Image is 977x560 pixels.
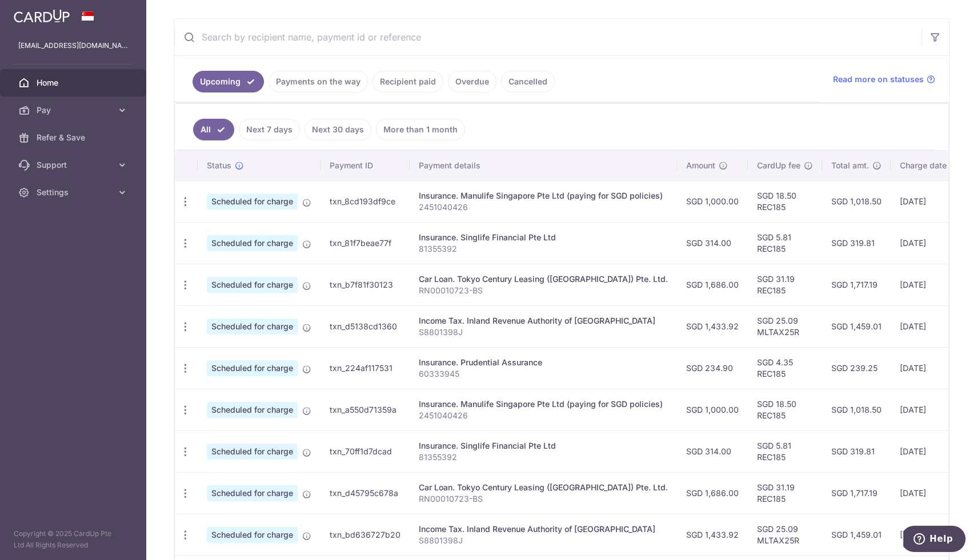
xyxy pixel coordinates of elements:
td: SGD 25.09 MLTAX25R [748,514,822,555]
a: Cancelled [501,71,555,92]
a: All [193,119,234,140]
p: RN00010723-BS [419,493,668,505]
p: RN00010723-BS [419,285,668,296]
th: Payment details [410,151,677,180]
td: SGD 1,000.00 [677,389,748,430]
td: txn_70ff1d7dcad [321,430,410,472]
a: Payments on the way [269,71,368,92]
p: 81355392 [419,243,668,255]
td: SGD 1,717.19 [822,264,891,305]
p: [EMAIL_ADDRESS][DOMAIN_NAME] [18,40,128,51]
td: [DATE] [891,389,968,430]
td: [DATE] [891,305,968,347]
span: Total amt. [831,160,869,171]
td: SGD 1,000.00 [677,180,748,222]
div: Insurance. Manulife Singapore Pte Ltd (paying for SGD policies) [419,190,668,202]
a: Overdue [448,71,496,92]
td: [DATE] [891,430,968,472]
span: Scheduled for charge [207,527,298,543]
p: 81355392 [419,452,668,463]
a: Recipient paid [373,71,443,92]
td: SGD 25.09 MLTAX25R [748,305,822,347]
span: Scheduled for charge [207,402,298,418]
td: SGD 319.81 [822,430,891,472]
p: 2451040426 [419,410,668,421]
div: Income Tax. Inland Revenue Authority of [GEOGRAPHIC_DATA] [419,523,668,535]
span: Scheduled for charge [207,444,298,460]
td: SGD 18.50 REC185 [748,180,822,222]
td: SGD 234.90 [677,347,748,389]
img: CardUp [14,9,70,23]
div: Insurance. Prudential Assurance [419,357,668,368]
td: [DATE] [891,180,968,222]
span: Pay [37,104,112,116]
span: CardUp fee [757,160,800,171]
div: Car Loan. Tokyo Century Leasing ([GEOGRAPHIC_DATA]) Pte. Ltd. [419,273,668,285]
span: Amount [686,160,715,171]
div: Insurance. Singlife Financial Pte Ltd [419,232,668,243]
td: SGD 1,018.50 [822,180,891,222]
td: SGD 1,018.50 [822,389,891,430]
span: Scheduled for charge [207,194,298,210]
td: SGD 1,686.00 [677,472,748,514]
td: txn_bd636727b20 [321,514,410,555]
div: Income Tax. Inland Revenue Authority of [GEOGRAPHIC_DATA] [419,315,668,327]
a: Read more on statuses [833,74,935,85]
th: Payment ID [321,151,410,180]
td: txn_d45795c678a [321,472,410,514]
div: Insurance. Manulife Singapore Pte Ltd (paying for SGD policies) [419,398,668,410]
td: [DATE] [891,472,968,514]
div: Insurance. Singlife Financial Pte Ltd [419,440,668,452]
span: Scheduled for charge [207,235,298,251]
td: SGD 314.00 [677,222,748,264]
span: Charge date [900,160,947,171]
td: SGD 18.50 REC185 [748,389,822,430]
td: SGD 1,717.19 [822,472,891,514]
span: Status [207,160,231,171]
td: SGD 31.19 REC185 [748,264,822,305]
span: Scheduled for charge [207,360,298,376]
input: Search by recipient name, payment id or reference [174,19,922,55]
a: Next 7 days [239,119,300,140]
p: S8801398J [419,327,668,338]
td: [DATE] [891,347,968,389]
td: SGD 314.00 [677,430,748,472]
td: [DATE] [891,514,968,555]
td: SGD 1,459.01 [822,514,891,555]
a: More than 1 month [376,119,465,140]
td: SGD 1,686.00 [677,264,748,305]
td: [DATE] [891,222,968,264]
td: SGD 1,433.92 [677,514,748,555]
td: SGD 5.81 REC185 [748,222,822,264]
p: 2451040426 [419,202,668,213]
td: txn_b7f81f30123 [321,264,410,305]
a: Next 30 days [305,119,371,140]
span: Scheduled for charge [207,485,298,501]
td: SGD 1,459.01 [822,305,891,347]
div: Car Loan. Tokyo Century Leasing ([GEOGRAPHIC_DATA]) Pte. Ltd. [419,482,668,493]
td: SGD 5.81 REC185 [748,430,822,472]
iframe: Opens a widget where you can find more information [903,526,966,554]
td: SGD 4.35 REC185 [748,347,822,389]
td: txn_8cd193df9ce [321,180,410,222]
span: Settings [37,187,112,198]
td: SGD 1,433.92 [677,305,748,347]
td: txn_a550d71359a [321,389,410,430]
span: Read more on statuses [833,74,924,85]
td: SGD 239.25 [822,347,891,389]
td: [DATE] [891,264,968,305]
span: Support [37,159,112,171]
span: Refer & Save [37,132,112,143]
td: txn_d5138cd1360 [321,305,410,347]
td: txn_224af117531 [321,347,410,389]
td: txn_81f7beae77f [321,222,410,264]
td: SGD 31.19 REC185 [748,472,822,514]
span: Scheduled for charge [207,277,298,293]
span: Scheduled for charge [207,319,298,335]
p: S8801398J [419,535,668,546]
span: Home [37,77,112,88]
td: SGD 319.81 [822,222,891,264]
a: Upcoming [193,71,264,92]
p: 60333945 [419,368,668,380]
